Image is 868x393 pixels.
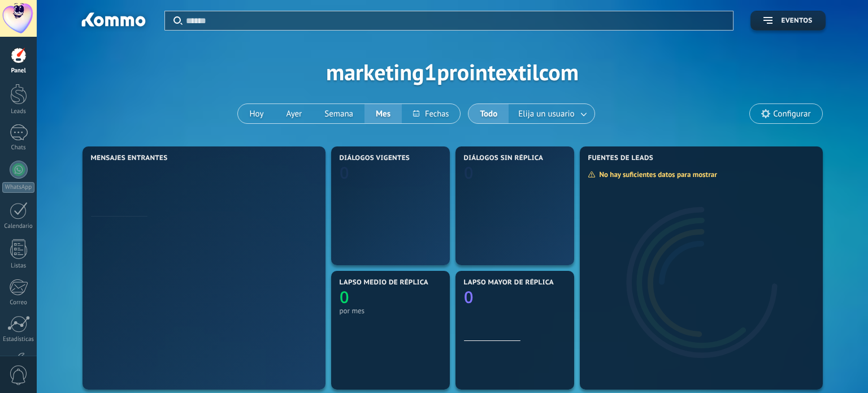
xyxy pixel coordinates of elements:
span: Diálogos sin réplica [464,154,544,162]
button: Ayer [275,104,313,123]
span: Lapso mayor de réplica [464,279,554,287]
span: Elija un usuario [516,106,576,122]
div: No hay suficientes datos para mostrar [588,170,725,179]
div: Correo [2,299,35,306]
text: 0 [340,286,349,308]
button: Eventos [750,11,825,31]
div: Estadísticas [2,336,35,343]
div: Panel [2,67,35,75]
span: Eventos [781,17,812,25]
text: 0 [464,162,474,184]
div: por mes [340,306,441,315]
text: 0 [464,286,474,308]
div: Leads [2,108,35,115]
span: Fuentes de leads [588,154,654,162]
button: Semana [313,104,364,123]
span: Lapso medio de réplica [340,279,429,287]
div: Listas [2,262,35,270]
span: Diálogos vigentes [340,154,410,162]
text: 0 [340,162,349,184]
span: Mensajes entrantes [91,154,168,162]
button: Todo [468,104,509,123]
div: Chats [2,144,35,152]
span: Configurar [773,109,810,119]
div: Calendario [2,223,35,230]
button: Elija un usuario [509,104,594,123]
button: Hoy [238,104,275,123]
button: Mes [364,104,402,123]
div: WhatsApp [2,182,34,193]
